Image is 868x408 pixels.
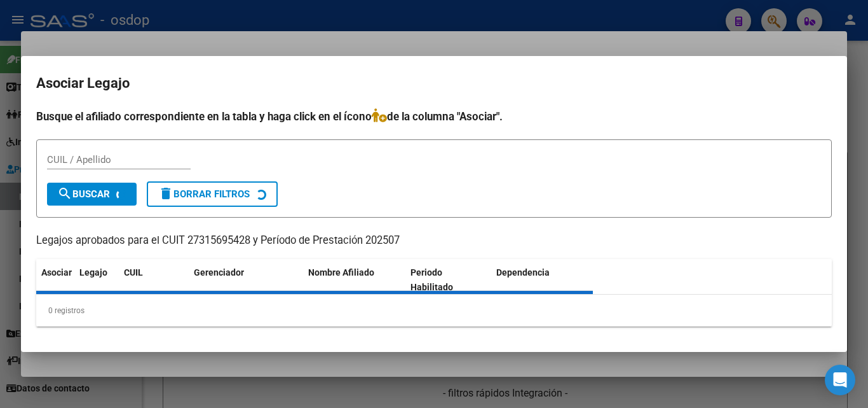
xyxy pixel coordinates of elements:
div: 0 registros [36,295,832,327]
button: Borrar Filtros [147,181,278,207]
datatable-header-cell: Gerenciador [189,259,303,301]
datatable-header-cell: Nombre Afiliado [303,259,405,301]
h4: Busque el afiliado correspondiente en la tabla y haga click en el ícono de la columna "Asociar". [36,108,832,125]
datatable-header-cell: Periodo Habilitado [405,259,491,301]
mat-icon: delete [158,186,173,201]
button: Buscar [47,183,137,206]
span: Borrar Filtros [158,188,250,200]
span: Asociar [41,267,72,278]
span: Legajo [79,267,107,278]
div: Open Intercom Messenger [825,365,855,395]
datatable-header-cell: Dependencia [491,259,593,301]
datatable-header-cell: Legajo [74,259,119,301]
h2: Asociar Legajo [36,71,832,95]
span: Periodo Habilitado [410,267,453,292]
p: Legajos aprobados para el CUIT 27315695428 y Período de Prestación 202507 [36,233,832,249]
mat-icon: search [57,186,72,201]
datatable-header-cell: CUIL [119,259,189,301]
span: Nombre Afiliado [308,267,374,278]
span: CUIL [124,267,143,278]
datatable-header-cell: Asociar [36,259,74,301]
span: Dependencia [496,267,550,278]
span: Buscar [57,188,110,200]
span: Gerenciador [194,267,244,278]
